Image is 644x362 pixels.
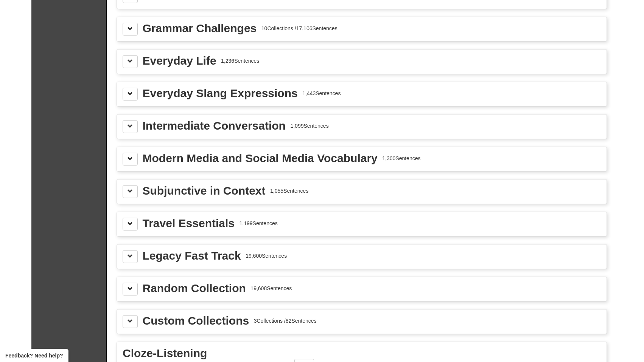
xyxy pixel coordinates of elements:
[143,23,257,34] div: Grammar Challenges
[143,283,246,294] div: Random Collection
[382,155,420,162] div: 1,300 Sentences
[123,348,601,359] div: Cloze-Listening
[143,315,249,326] div: Custom Collections
[143,120,286,131] div: Intermediate Conversation
[254,317,317,325] div: 3 Collections / 82 Sentences
[143,153,378,164] div: Modern Media and Social Media Vocabulary
[143,55,216,67] div: Everyday Life
[270,187,308,195] div: 1,055 Sentences
[143,185,266,196] div: Subjunctive in Context
[302,90,341,97] div: 1,443 Sentences
[240,220,278,227] div: 1,199 Sentences
[143,218,235,229] div: Travel Essentials
[250,285,292,292] div: 19,608 Sentences
[290,122,328,130] div: 1,099 Sentences
[143,88,298,99] div: Everyday Slang Expressions
[143,250,241,261] div: Legacy Fast Track
[246,252,287,260] div: 19,600 Sentences
[5,352,63,359] span: Open feedback widget
[261,25,338,32] div: 10 Collections / 17,106 Sentences
[221,57,259,65] div: 1,236 Sentences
